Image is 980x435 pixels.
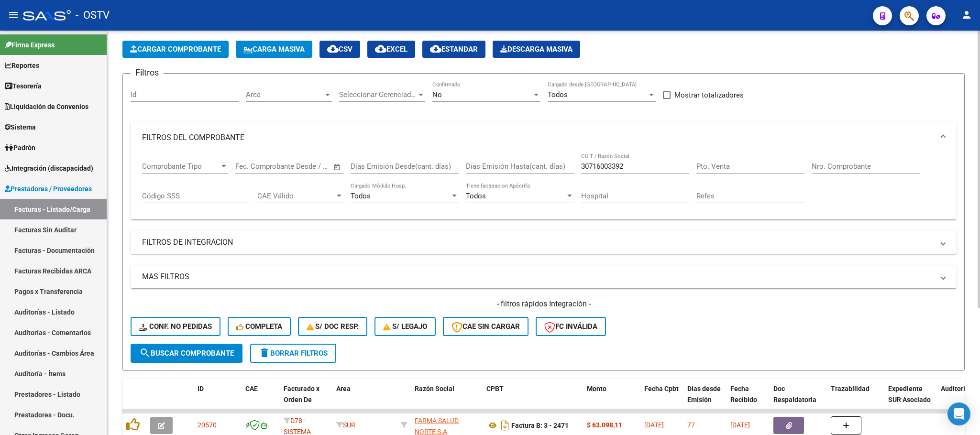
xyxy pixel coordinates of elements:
[327,45,352,54] span: CSV
[131,317,220,336] button: Conf. no pedidas
[332,162,343,173] button: Open calendar
[142,132,934,143] mat-panel-title: FILTROS DEL COMPROBANTE
[235,162,266,171] input: Start date
[884,379,937,421] datatable-header-cell: Expediente SUR Asociado
[430,45,478,54] span: Estandar
[5,184,92,194] span: Prestadores / Proveedores
[451,322,520,331] span: CAE SIN CARGAR
[5,81,42,91] span: Tesorería
[466,192,486,200] span: Todos
[142,237,934,248] mat-panel-title: FILTROS DE INTEGRACION
[280,379,332,421] datatable-header-cell: Facturado x Orden De
[770,379,827,421] datatable-header-cell: Doc Respaldatoria
[827,379,884,421] datatable-header-cell: Trazabilidad
[236,41,312,58] button: Carga Masiva
[131,153,957,220] div: FILTROS DEL COMPROBANTE
[5,122,36,132] span: Sistema
[139,349,234,358] span: Buscar Comprobante
[250,344,336,363] button: Borrar Filtros
[375,43,386,54] mat-icon: cloud_download
[422,41,485,58] button: Estandar
[8,9,19,21] mat-icon: menu
[332,379,397,421] datatable-header-cell: Area
[245,385,258,392] span: CAE
[587,421,622,429] strong: $ 63.098,11
[683,379,727,421] datatable-header-cell: Días desde Emisión
[493,41,580,58] app-download-masive: Descarga masiva de comprobantes (adjuntos)
[644,385,679,392] span: Fecha Cpbt
[243,45,305,54] span: Carga Masiva
[587,385,606,392] span: Monto
[275,162,321,171] input: End date
[122,41,229,58] button: Cargar Comprobante
[730,421,750,429] span: [DATE]
[374,317,436,336] button: S/ legajo
[411,379,483,421] datatable-header-cell: Razón Social
[139,322,212,331] span: Conf. no pedidas
[131,265,957,288] mat-expansion-panel-header: MAS FILTROS
[640,379,683,421] datatable-header-cell: Fecha Cpbt
[961,9,972,21] mat-icon: person
[432,90,442,99] span: No
[511,422,569,429] strong: Factura B: 3 - 2471
[307,322,359,331] span: S/ Doc Resp.
[947,402,970,425] div: Open Intercom Messenger
[687,421,695,429] span: 77
[486,385,504,392] span: CPBT
[548,90,568,99] span: Todos
[236,322,282,331] span: Completa
[327,43,339,54] mat-icon: cloud_download
[284,385,319,403] span: Facturado x Orden De
[336,421,355,429] span: SUR
[259,347,270,359] mat-icon: delete
[198,385,204,392] span: ID
[644,421,664,429] span: [DATE]
[5,40,55,50] span: Firma Express
[131,299,957,309] h4: - filtros rápidos Integración -
[831,385,870,392] span: Trazabilidad
[257,192,335,200] span: CAE Válido
[687,385,721,403] span: Días desde Emisión
[941,385,969,392] span: Auditoria
[730,385,757,403] span: Fecha Recibido
[544,322,597,331] span: FC Inválida
[298,317,368,336] button: S/ Doc Resp.
[339,90,417,99] span: Seleccionar Gerenciador
[246,90,323,99] span: Area
[383,322,427,331] span: S/ legajo
[130,45,221,54] span: Cargar Comprobante
[131,122,957,153] mat-expansion-panel-header: FILTROS DEL COMPROBANTE
[198,421,217,429] span: 20570
[228,317,291,336] button: Completa
[76,5,110,26] span: - OSTV
[319,41,360,58] button: CSV
[773,385,816,403] span: Doc Respaldatoria
[139,347,151,359] mat-icon: search
[536,317,606,336] button: FC Inválida
[888,385,931,403] span: Expediente SUR Asociado
[500,45,573,54] span: Descarga Masiva
[367,41,415,58] button: EXCEL
[351,192,371,200] span: Todos
[259,349,328,358] span: Borrar Filtros
[142,272,934,282] mat-panel-title: MAS FILTROS
[131,231,957,254] mat-expansion-panel-header: FILTROS DE INTEGRACION
[131,344,242,363] button: Buscar Comprobante
[483,379,583,421] datatable-header-cell: CPBT
[5,60,39,71] span: Reportes
[727,379,770,421] datatable-header-cell: Fecha Recibido
[131,66,164,79] h3: Filtros
[375,45,407,54] span: EXCEL
[194,379,242,421] datatable-header-cell: ID
[499,418,511,433] i: Descargar documento
[674,89,744,101] span: Mostrar totalizadores
[142,162,220,171] span: Comprobante Tipo
[336,385,351,392] span: Area
[5,163,93,174] span: Integración (discapacidad)
[5,101,88,112] span: Liquidación de Convenios
[430,43,441,54] mat-icon: cloud_download
[583,379,640,421] datatable-header-cell: Monto
[415,385,454,392] span: Razón Social
[443,317,529,336] button: CAE SIN CARGAR
[5,142,35,153] span: Padrón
